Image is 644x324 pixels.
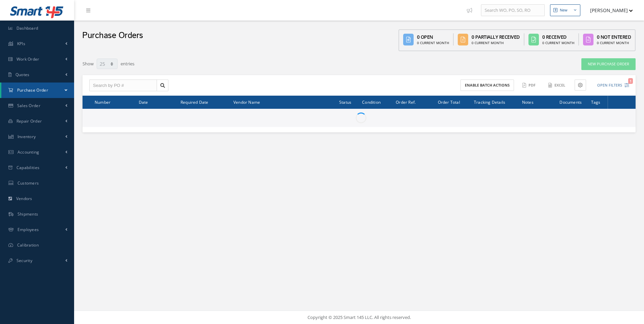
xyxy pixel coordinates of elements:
[139,99,148,105] span: Date
[417,33,449,40] div: 0 Open
[17,87,48,93] span: Purchase Order
[628,78,633,84] span: 1
[542,33,574,40] div: 0 Received
[460,79,514,91] button: Enable batch actions
[417,40,449,45] div: 0 Current Month
[15,72,30,77] span: Quotes
[18,134,36,139] span: Inventory
[89,79,157,92] input: Search by PO #
[17,165,40,170] span: Capabilities
[17,118,42,124] span: Repair Order
[560,7,568,13] div: New
[481,4,545,17] input: Search WO, PO, SO, RO
[581,58,636,70] a: New Purchase Order
[82,31,143,41] h2: Purchase Orders
[591,99,601,105] span: Tags
[474,99,505,105] span: Tracking Details
[591,80,629,91] button: Open Filters1
[1,83,74,98] a: Purchase Order
[18,180,39,186] span: Customers
[83,58,94,67] label: Show
[522,99,534,105] span: Notes
[17,25,38,31] span: Dashboard
[121,58,134,67] label: entries
[18,149,39,155] span: Accounting
[17,258,32,263] span: Security
[542,40,574,45] div: 0 Current Month
[95,99,110,105] span: Number
[550,4,580,16] button: New
[472,40,520,45] div: 0 Current Month
[17,103,40,108] span: Sales Order
[438,99,460,105] span: Order Total
[472,33,520,40] div: 0 Partially Received
[559,99,582,105] span: Documents
[396,99,416,105] span: Order Ref.
[17,41,25,46] span: KPIs
[545,79,570,91] button: Excel
[17,56,39,62] span: Work Order
[17,242,39,248] span: Calibration
[519,79,540,91] button: PDF
[81,314,637,321] div: Copyright © 2025 Smart 145 LLC. All rights reserved.
[597,40,631,45] div: 0 Current Month
[584,4,633,17] button: [PERSON_NAME]
[339,99,351,105] span: Status
[18,211,38,217] span: Shipments
[18,227,39,232] span: Employees
[16,196,32,201] span: Vendors
[597,33,631,40] div: 0 Not Entered
[362,99,381,105] span: Condition
[181,99,208,105] span: Required Date
[233,99,260,105] span: Vendor Name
